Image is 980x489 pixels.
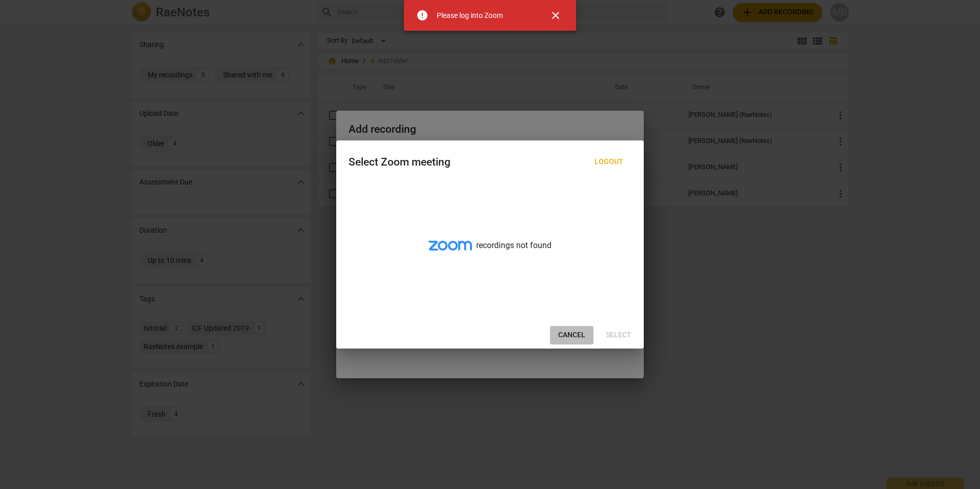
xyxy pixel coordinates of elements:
[349,156,451,169] div: Select Zoom meeting
[416,9,428,22] span: error
[549,9,562,22] span: close
[595,157,623,167] span: Logout
[586,153,631,171] button: Logout
[543,3,568,28] button: Close
[558,330,585,340] span: Cancel
[336,181,644,322] div: recordings not found
[437,10,503,21] div: Please log into Zoom
[550,326,594,344] button: Cancel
